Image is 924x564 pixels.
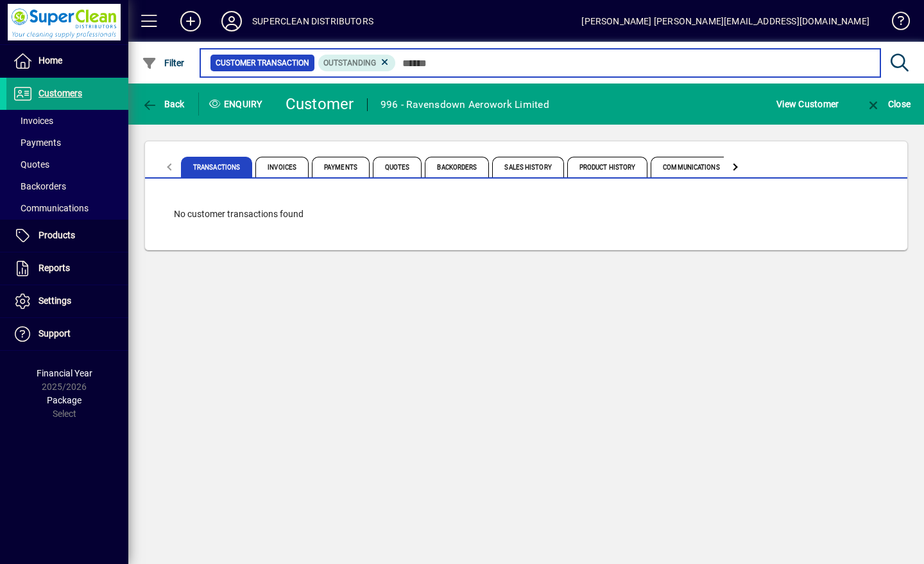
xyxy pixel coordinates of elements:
[882,3,908,44] a: Knowledge Base
[13,116,53,126] span: Invoices
[312,157,370,177] span: Payments
[866,99,911,109] span: Close
[492,157,563,177] span: Sales History
[142,58,185,68] span: Filter
[6,252,128,285] a: Reports
[6,175,128,197] a: Backorders
[181,157,252,177] span: Transactions
[255,157,309,177] span: Invoices
[47,395,81,405] span: Package
[381,94,549,115] div: 996 - Ravensdown Aerowork Limited
[425,157,489,177] span: Backorders
[6,220,128,252] a: Products
[216,57,309,69] span: Customer Transaction
[13,203,89,213] span: Communications
[6,45,128,77] a: Home
[211,10,252,33] button: Profile
[38,88,82,98] span: Customers
[6,154,128,175] a: Quotes
[161,195,891,234] div: No customer transactions found
[6,285,128,317] a: Settings
[38,328,71,339] span: Support
[139,93,188,116] button: Back
[170,10,211,33] button: Add
[286,94,354,114] div: Customer
[567,157,648,177] span: Product History
[13,137,61,148] span: Payments
[199,94,276,114] div: Enquiry
[373,157,422,177] span: Quotes
[773,93,842,116] button: View Customer
[13,159,49,170] span: Quotes
[38,55,62,66] span: Home
[852,93,924,116] app-page-header-button: Close enquiry
[318,55,396,71] mat-chip: Outstanding Status: Outstanding
[6,318,128,350] a: Support
[776,94,839,114] span: View Customer
[37,368,92,378] span: Financial Year
[139,51,188,75] button: Filter
[38,263,70,273] span: Reports
[651,157,732,177] span: Communications
[38,230,75,240] span: Products
[862,93,914,116] button: Close
[142,99,185,109] span: Back
[6,197,128,219] a: Communications
[6,132,128,154] a: Payments
[323,58,376,67] span: Outstanding
[128,93,199,116] app-page-header-button: Back
[581,11,869,31] div: [PERSON_NAME] [PERSON_NAME][EMAIL_ADDRESS][DOMAIN_NAME]
[252,11,373,31] div: SUPERCLEAN DISTRIBUTORS
[13,181,66,191] span: Backorders
[6,110,128,132] a: Invoices
[38,295,71,306] span: Settings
